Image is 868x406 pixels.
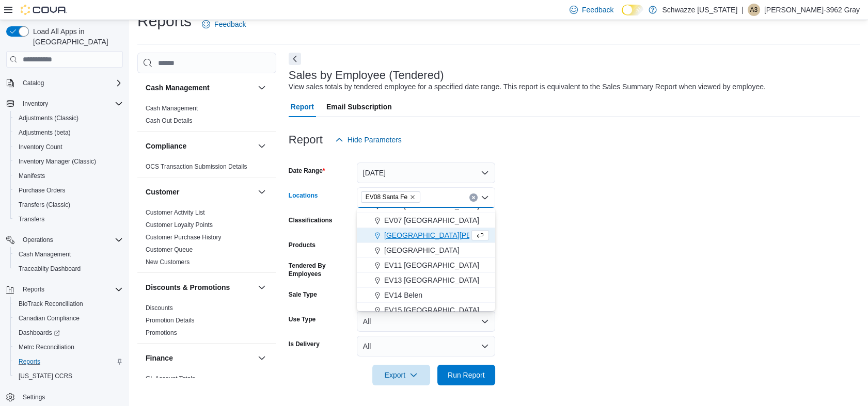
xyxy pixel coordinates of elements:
[14,327,123,339] span: Dashboards
[378,365,424,385] span: Export
[14,370,123,382] span: Washington CCRS
[357,288,495,303] button: EV14 Belen
[10,262,127,276] button: Traceabilty Dashboard
[19,186,66,194] span: Purchase Orders
[137,11,192,31] h1: Reports
[19,358,40,366] span: Reports
[19,77,48,89] button: Catalog
[14,213,123,225] span: Transfers
[19,172,45,180] span: Manifests
[437,365,495,385] button: Run Report
[19,114,78,122] span: Adjustments (Classic)
[14,112,83,124] a: Adjustments (Classic)
[19,201,70,209] span: Transfers (Classic)
[326,96,392,117] span: Email Subscription
[19,98,123,110] span: Inventory
[29,26,123,47] span: Load All Apps in [GEOGRAPHIC_DATA]
[146,141,254,151] button: Compliance
[2,389,127,404] button: Settings
[14,126,75,139] a: Adjustments (beta)
[146,117,193,124] a: Cash Out Details
[357,243,495,258] button: [GEOGRAPHIC_DATA]
[289,69,444,82] h3: Sales by Employee (Tendered)
[256,140,268,152] button: Compliance
[23,236,53,244] span: Operations
[14,199,74,211] a: Transfers (Classic)
[357,273,495,288] button: EV13 [GEOGRAPHIC_DATA]
[146,83,254,93] button: Cash Management
[10,354,127,369] button: Reports
[289,134,323,146] h3: Report
[19,283,123,296] span: Reports
[146,141,186,151] h3: Compliance
[384,290,422,300] span: EV14 Belen
[146,246,193,254] span: Customer Queue
[146,221,213,229] a: Customer Loyalty Points
[14,263,123,275] span: Traceabilty Dashboard
[10,169,127,183] button: Manifests
[19,143,62,151] span: Inventory Count
[384,245,460,255] span: [GEOGRAPHIC_DATA]
[289,340,320,348] label: Is Delivery
[10,297,127,311] button: BioTrack Reconciliation
[214,19,246,29] span: Feedback
[357,228,495,243] button: [GEOGRAPHIC_DATA][PERSON_NAME]
[357,311,495,332] button: All
[146,329,177,337] span: Promotions
[14,298,87,310] a: BioTrack Reconciliation
[19,128,71,137] span: Adjustments (beta)
[146,353,254,363] button: Finance
[384,275,479,285] span: EV13 [GEOGRAPHIC_DATA]
[448,370,485,380] span: Run Report
[146,233,222,241] span: Customer Purchase History
[10,247,127,262] button: Cash Management
[198,14,250,35] a: Feedback
[146,187,179,197] h3: Customer
[289,241,315,249] label: Products
[146,304,173,312] a: Discounts
[14,112,123,124] span: Adjustments (Classic)
[19,391,123,403] span: Settings
[10,340,127,354] button: Metrc Reconciliation
[366,192,407,202] span: EV08 Santa Fe
[10,212,127,226] button: Transfers
[146,258,190,266] span: New Customers
[146,317,195,324] a: Promotion Details
[146,163,247,170] a: OCS Transaction Submission Details
[384,305,479,315] span: EV15 [GEOGRAPHIC_DATA]
[384,260,479,270] span: EV11 [GEOGRAPHIC_DATA]
[2,76,127,90] button: Catalog
[146,105,198,112] a: Cash Management
[256,352,268,364] button: Finance
[19,215,44,223] span: Transfers
[19,77,123,89] span: Catalog
[348,135,402,145] span: Hide Parameters
[146,329,177,336] a: Promotions
[10,183,127,198] button: Purchase Orders
[256,186,268,198] button: Customer
[622,5,643,15] input: Dark Mode
[10,326,127,340] a: Dashboards
[19,391,49,403] a: Settings
[146,353,173,363] h3: Finance
[256,82,268,94] button: Cash Management
[357,163,495,183] button: [DATE]
[14,263,85,275] a: Traceabilty Dashboard
[146,316,195,324] span: Promotion Details
[146,304,173,312] span: Discounts
[14,248,75,261] a: Cash Management
[146,246,193,253] a: Customer Queue
[469,193,478,202] button: Clear input
[748,4,760,16] div: Alfred-3962 Gray
[19,283,49,296] button: Reports
[146,187,254,197] button: Customer
[372,365,430,385] button: Export
[146,117,193,125] span: Cash Out Details
[256,281,268,294] button: Discounts & Promotions
[14,213,49,225] a: Transfers
[146,258,190,266] a: New Customers
[10,369,127,383] button: [US_STATE] CCRS
[19,343,74,351] span: Metrc Reconciliation
[146,282,230,293] h3: Discounts & Promotions
[14,184,123,197] span: Purchase Orders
